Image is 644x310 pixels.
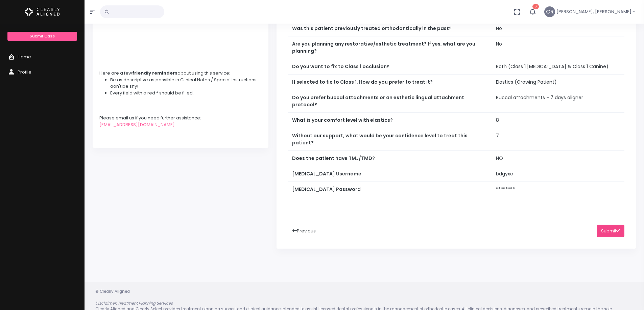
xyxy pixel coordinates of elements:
[99,115,262,121] div: Please email us if you need further assistance:
[288,59,492,75] th: Do you want to fix to Class 1 occlusion?
[99,70,262,77] div: Here are a few about using this service:
[288,225,320,237] button: Previous
[7,32,77,41] a: Submit Case
[95,301,173,306] em: Disclaimer: Treatment Planning Services
[492,90,624,113] td: Buccal attachments - 7 days aligner
[110,90,262,96] li: Every field with a red * should be filled.
[544,6,555,17] span: CR
[288,182,492,197] th: [MEDICAL_DATA] Password
[99,121,175,128] a: [EMAIL_ADDRESS][DOMAIN_NAME]
[288,21,492,36] th: Was this patient previously treated orthodontically in the past?
[132,70,177,76] strong: friendly reminders
[30,33,55,39] span: Submit Case
[288,113,492,128] th: What is your comfort level with elastics?
[18,69,31,75] span: Profile
[597,225,624,237] button: Submit
[25,5,60,19] img: Logo Horizontal
[110,77,262,90] li: Be as descriptive as possible in Clinical Notes / Special Instructions: don't be shy!
[492,166,624,182] td: bdgyxe
[288,151,492,166] th: Does the patient have TMJ/TMD?
[288,36,492,59] th: Are you planning any restorative/esthetic treatment? If yes, what are you planning?
[556,8,631,15] span: [PERSON_NAME], [PERSON_NAME]
[532,4,539,9] span: 6
[492,75,624,90] td: Elastics (Growing Patient)
[288,166,492,182] th: [MEDICAL_DATA] Username
[18,54,31,60] span: Home
[492,36,624,59] td: No
[288,128,492,151] th: Without our support, what would be your confidence level to treat this patient?
[492,151,624,166] td: NO
[288,90,492,113] th: Do you prefer buccal attachments or an esthetic lingual attachment protocol?
[492,128,624,151] td: 7
[288,75,492,90] th: If selected to fix to Class 1, How do you prefer to treat it?
[492,59,624,75] td: Both (Class 1 [MEDICAL_DATA] & Class 1 Canine)
[492,21,624,36] td: No
[492,113,624,128] td: 8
